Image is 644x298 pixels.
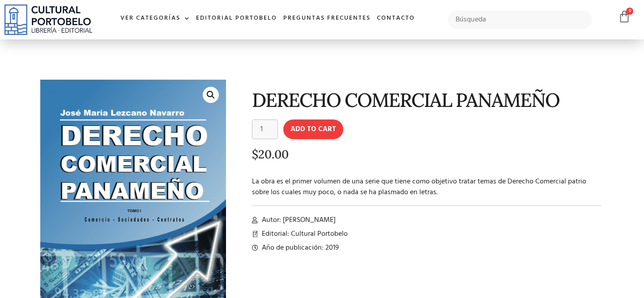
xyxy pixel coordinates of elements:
h1: DERECHO COMERCIAL PANAMEÑO [252,89,601,111]
input: Búsqueda [448,10,593,29]
p: La obra es el primer volumen de una serie que tiene como objetivo tratar temas de Derecho Comerci... [252,176,601,198]
span: Editorial: Cultural Portobelo [260,229,348,239]
input: Product quantity [252,119,278,139]
span: $ [252,147,258,162]
bdi: 20.00 [252,147,289,162]
a: Ver Categorías [117,9,193,28]
a: 0 [618,10,631,23]
a: Preguntas frecuentes [280,9,374,28]
span: Autor: [PERSON_NAME] [260,215,336,226]
a: Editorial Portobelo [193,9,280,28]
span: 0 [626,8,633,15]
button: Add to cart [283,119,343,139]
span: Año de publicación: 2019 [260,243,339,253]
a: Contacto [374,9,418,28]
a: 🔍 [203,87,219,103]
